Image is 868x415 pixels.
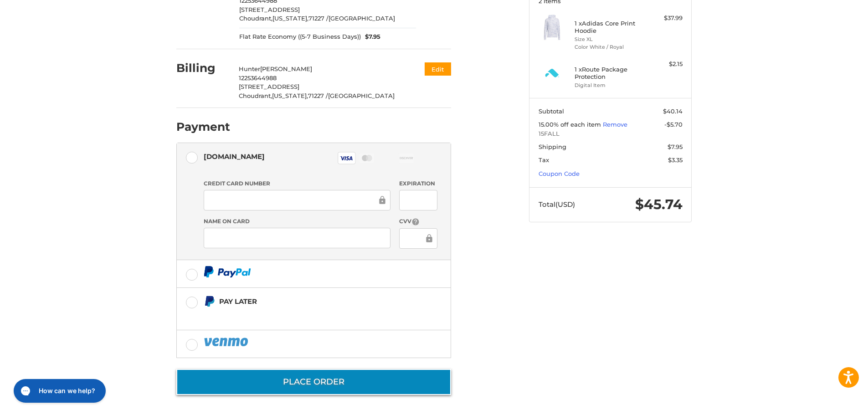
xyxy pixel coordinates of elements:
[329,15,395,22] span: [GEOGRAPHIC_DATA]
[539,170,580,177] a: Coupon Code
[176,120,230,134] h2: Payment
[239,74,277,82] span: 12253644988
[239,32,361,41] span: Flat Rate Economy ((5-7 Business Days))
[603,121,627,128] a: Remove
[204,149,265,164] div: [DOMAIN_NAME]
[664,121,683,128] span: -$5.70
[272,15,308,22] span: [US_STATE],
[575,43,644,51] li: Color White / Royal
[539,200,575,209] span: Total (USD)
[239,83,299,90] span: [STREET_ADDRESS]
[239,92,272,99] span: Choudrant,
[668,143,683,150] span: $7.95
[539,108,564,115] span: Subtotal
[361,32,381,41] span: $7.95
[176,369,451,395] button: Place Order
[176,61,230,75] h2: Billing
[539,121,603,128] span: 15.00% off each item
[647,60,683,69] div: $2.15
[260,65,312,72] span: [PERSON_NAME]
[9,376,108,406] iframe: Gorgias live chat messenger
[539,143,566,150] span: Shipping
[575,36,644,43] li: Size XL
[575,82,644,89] li: Digital Item
[399,179,437,188] label: Expiration
[328,92,395,99] span: [GEOGRAPHIC_DATA]
[219,294,394,309] div: Pay Later
[239,15,272,22] span: Choudrant,
[239,6,300,13] span: [STREET_ADDRESS]
[539,156,549,164] span: Tax
[204,311,394,319] iframe: PayPal Message 1
[575,66,644,81] h4: 1 x Route Package Protection
[204,296,215,307] img: Pay Later icon
[308,15,329,22] span: 71227 /
[204,266,251,277] img: PayPal icon
[647,14,683,23] div: $37.99
[399,217,437,226] label: CVV
[204,217,390,225] label: Name on Card
[668,156,683,164] span: $3.35
[204,336,250,348] img: PayPal icon
[575,20,644,35] h4: 1 x Adidas Core Print Hoodie
[635,196,683,213] span: $45.74
[539,129,683,138] span: 15FALL
[204,179,390,188] label: Credit Card Number
[272,92,308,99] span: [US_STATE],
[239,65,260,72] span: Hunter
[663,108,683,115] span: $40.14
[308,92,328,99] span: 71227 /
[425,62,451,76] button: Edit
